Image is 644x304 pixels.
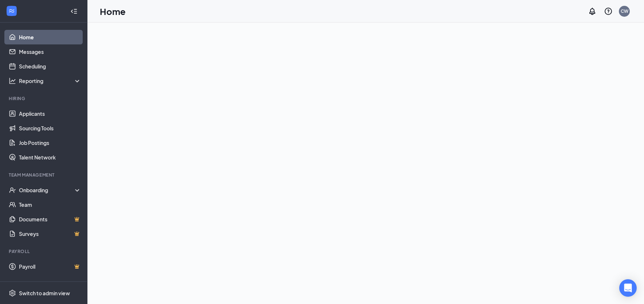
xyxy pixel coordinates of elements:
[100,5,126,17] h1: Home
[19,186,75,194] div: Onboarding
[19,289,70,297] div: Switch to admin view
[621,8,628,14] div: CW
[19,212,81,226] a: DocumentsCrown
[19,44,81,59] a: Messages
[19,77,82,84] div: Reporting
[9,248,80,254] div: Payroll
[19,59,81,74] a: Scheduling
[8,7,15,15] svg: WorkstreamLogo
[9,172,80,178] div: Team Management
[9,186,16,194] svg: UserCheck
[19,121,81,135] a: Sourcing Tools
[9,95,80,102] div: Hiring
[19,150,81,165] a: Talent Network
[604,7,613,16] svg: QuestionInfo
[19,106,81,121] a: Applicants
[19,197,81,212] a: Team
[588,7,597,16] svg: Notifications
[19,135,81,150] a: Job Postings
[70,8,78,15] svg: Collapse
[9,77,16,84] svg: Analysis
[9,289,16,297] svg: Settings
[619,279,637,297] div: Open Intercom Messenger
[19,226,81,241] a: SurveysCrown
[19,259,81,274] a: PayrollCrown
[19,30,81,44] a: Home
